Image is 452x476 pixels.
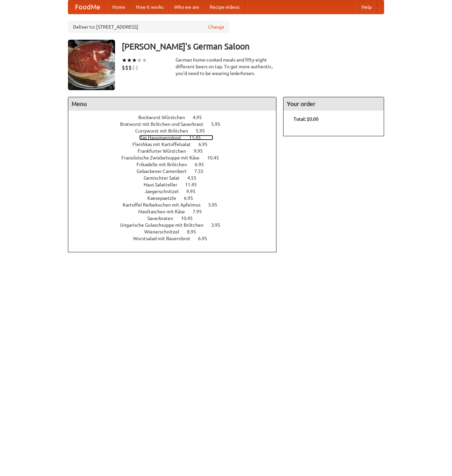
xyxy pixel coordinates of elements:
a: How it works [130,0,169,14]
a: Sauerbraten 10.45 [147,216,205,221]
span: 6.95 [198,236,214,241]
li: $ [128,64,132,71]
span: Gebackener Camenbert [137,169,193,174]
h4: Your order [284,97,384,111]
li: ★ [132,57,137,64]
a: Frankfurter Würstchen 9.95 [138,148,215,154]
div: German home-cooked meals and fifty-eight different beers on tap. To get more authentic, you'd nee... [176,57,276,77]
span: 10.45 [181,216,199,221]
h3: [PERSON_NAME]'s German Saloon [122,40,384,53]
li: ★ [142,57,147,64]
li: ★ [127,57,132,64]
a: Help [356,0,377,14]
li: $ [132,64,135,71]
span: Frankfurter Würstchen [138,148,193,154]
span: Wurstsalad mit Bauernbrot [133,236,197,241]
span: Bratwurst mit Brötchen und Sauerkraut [120,121,210,127]
span: 5.95 [196,128,212,134]
a: Wurstsalad mit Bauernbrot 6.95 [133,236,220,241]
a: Frikadelle mit Brötchen 6.95 [137,162,216,167]
span: Currywurst mit Brötchen [135,128,195,134]
span: 6.95 [184,195,200,201]
span: Frikadelle mit Brötchen [137,162,194,167]
a: Who we are [169,0,204,14]
a: Wienerschnitzel 8.95 [144,229,209,234]
span: 5.95 [211,121,227,127]
span: Ungarische Gulaschsuppe mit Brötchen [120,222,210,228]
a: Das Hausmannskost 11.45 [139,135,213,140]
a: Change [208,24,224,30]
img: angular.jpg [68,40,115,90]
li: $ [125,64,128,71]
span: Kartoffel Reibekuchen mit Apfelmus [123,202,207,208]
a: Maultaschen mit Käse 7.95 [138,209,214,214]
span: Haus Salatteller [144,182,184,187]
span: 6.95 [195,162,211,167]
a: Gemischter Salat 4.55 [144,175,209,181]
span: 3.95 [211,222,227,228]
span: 9.95 [194,148,210,154]
a: Jaegerschnitzel 9.95 [145,189,208,194]
b: Total: $0.00 [294,116,318,122]
h4: Menu [68,97,276,111]
span: 4.55 [187,175,203,181]
span: 11.45 [185,182,203,187]
li: $ [135,64,139,71]
span: 10.45 [207,155,226,160]
a: Currywurst mit Brötchen 5.95 [135,128,217,134]
span: Sauerbraten [147,216,180,221]
li: ★ [137,57,142,64]
span: Kaesepaetzle [147,195,183,201]
span: 7.55 [194,169,210,174]
span: Jaegerschnitzel [145,189,185,194]
li: ★ [122,57,127,64]
span: Maultaschen mit Käse [138,209,192,214]
a: Ungarische Gulaschsuppe mit Brötchen 3.95 [120,222,233,228]
a: Home [107,0,130,14]
a: Bockwurst Würstchen 4.95 [138,115,214,120]
span: Gemischter Salat [144,175,186,181]
a: FoodMe [68,0,107,14]
span: 8.95 [187,229,203,234]
div: Deliver to: [STREET_ADDRESS] [68,21,229,33]
span: Wienerschnitzel [144,229,186,234]
span: 7.95 [193,209,209,214]
span: Das Hausmannskost [139,135,188,140]
span: 6.95 [198,142,214,147]
span: 4.95 [193,115,209,120]
a: Kaesepaetzle 6.95 [147,195,205,201]
span: Fleishkas mit Kartoffelsalat [133,142,197,147]
a: Recipe videos [204,0,245,14]
span: Bockwurst Würstchen [138,115,192,120]
a: Kartoffel Reibekuchen mit Apfelmus 5.95 [123,202,230,208]
a: Haus Salatteller 11.45 [144,182,209,187]
a: Fleishkas mit Kartoffelsalat 6.95 [133,142,220,147]
span: 5.95 [208,202,224,208]
li: $ [122,64,125,71]
a: Bratwurst mit Brötchen und Sauerkraut 5.95 [120,121,233,127]
span: 9.95 [186,189,202,194]
span: 11.45 [189,135,208,140]
a: Gebackener Camenbert 7.55 [137,169,216,174]
a: Französische Zwiebelsuppe mit Käse 10.45 [121,155,231,160]
span: Französische Zwiebelsuppe mit Käse [121,155,206,160]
